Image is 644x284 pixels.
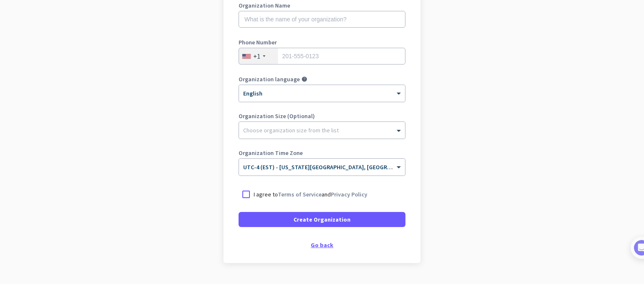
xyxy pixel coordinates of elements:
div: Go back [239,242,405,248]
a: Terms of Service [278,191,322,198]
input: What is the name of your organization? [239,11,405,28]
button: Create Organization [239,212,405,227]
i: help [301,76,307,82]
label: Phone Number [239,39,405,45]
input: 201-555-0123 [239,48,405,65]
p: I agree to and [254,190,367,199]
label: Organization Time Zone [239,150,405,156]
label: Organization language [239,76,300,82]
label: Organization Size (Optional) [239,113,405,119]
div: +1 [253,52,260,60]
label: Organization Name [239,3,405,8]
span: Create Organization [293,215,351,224]
a: Privacy Policy [331,191,367,198]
